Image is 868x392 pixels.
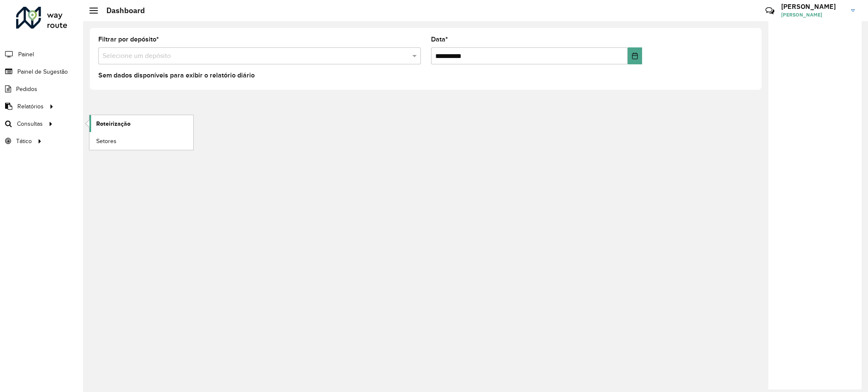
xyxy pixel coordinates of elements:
[17,67,68,76] span: Painel de Sugestão
[17,119,43,128] span: Consultas
[18,50,34,59] span: Painel
[16,85,37,94] span: Pedidos
[98,70,255,80] label: Sem dados disponíveis para exibir o relatório diário
[89,133,193,149] a: Setores
[96,119,131,128] span: Roteirização
[781,3,845,11] h3: [PERSON_NAME]
[16,137,32,146] span: Tático
[761,2,779,20] a: Contato Rápido
[17,102,44,111] span: Relatórios
[98,6,145,15] h2: Dashboard
[89,115,193,132] a: Roteirização
[98,34,159,44] label: Filtrar por depósito
[96,137,117,146] span: Setores
[628,47,643,64] button: Choose Date
[431,34,448,44] label: Data
[781,11,845,19] span: [PERSON_NAME]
